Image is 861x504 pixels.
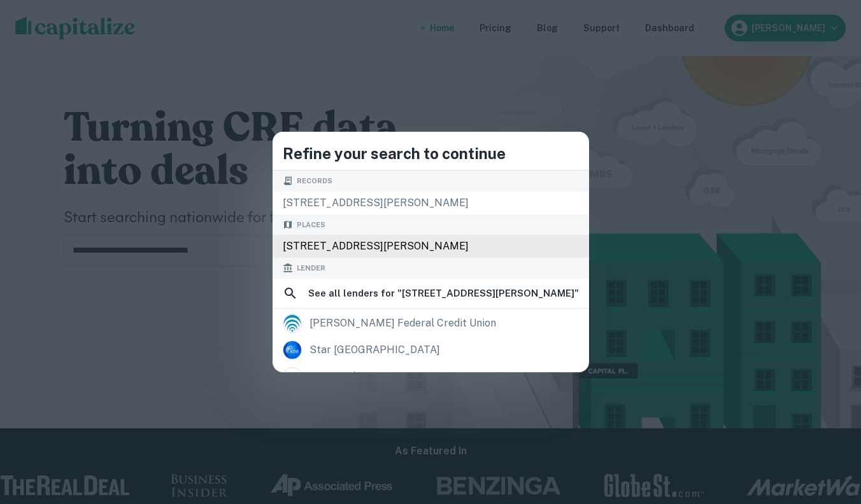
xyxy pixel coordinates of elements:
[310,340,440,360] div: star [GEOGRAPHIC_DATA]
[273,192,589,214] div: [STREET_ADDRESS][PERSON_NAME]
[797,361,861,423] iframe: Chat Widget
[297,176,332,186] span: Records
[273,363,589,390] a: usa steel fence company
[308,286,579,301] h6: See all lenders for " [STREET_ADDRESS][PERSON_NAME] "
[283,341,301,359] img: star.coop.png
[283,314,301,332] img: picture
[283,142,579,165] h4: Refine your search to continue
[310,367,436,386] div: usa steel fence company
[297,263,325,274] span: Lender
[310,314,496,333] div: [PERSON_NAME] federal credit union
[297,220,325,230] span: Places
[273,310,589,337] a: [PERSON_NAME] federal credit union
[283,368,301,386] img: picture
[273,337,589,363] a: star [GEOGRAPHIC_DATA]
[273,235,589,258] div: [STREET_ADDRESS][PERSON_NAME]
